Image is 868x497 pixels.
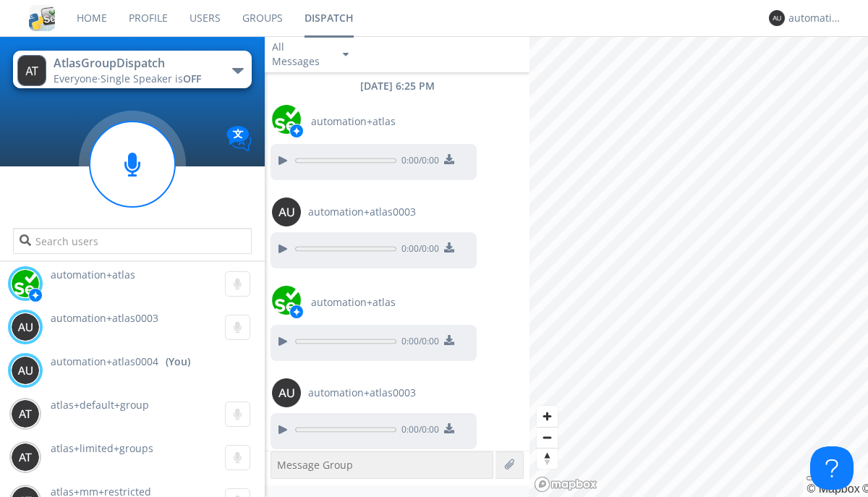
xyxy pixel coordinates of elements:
img: 373638.png [272,197,301,226]
span: atlas+limited+groups [51,441,153,455]
img: 373638.png [272,378,301,407]
span: automation+atlas [51,268,135,281]
span: Zoom out [537,428,558,448]
img: d2d01cd9b4174d08988066c6d424eccd [11,269,40,298]
img: 373638.png [17,55,46,86]
button: Toggle attribution [807,476,818,480]
img: caret-down-sm.svg [343,53,349,56]
div: (You) [166,354,190,369]
button: Reset bearing to north [537,448,558,469]
span: Single Speaker is [101,72,201,85]
span: atlas+default+group [51,398,149,412]
button: Zoom in [537,406,558,427]
iframe: Toggle Customer Support [810,446,854,490]
a: Mapbox logo [534,476,597,493]
span: automation+atlas [311,295,396,310]
span: automation+atlas [311,114,396,129]
input: Search users [13,228,251,254]
span: automation+atlas0003 [51,311,158,325]
img: 373638.png [769,10,785,26]
img: 373638.png [11,399,40,428]
span: 0:00 / 0:00 [396,154,439,170]
span: OFF [183,72,201,85]
a: Mapbox [807,483,859,495]
button: Zoom out [537,427,558,448]
span: automation+atlas0003 [308,386,416,400]
img: download media button [444,242,454,252]
img: cddb5a64eb264b2086981ab96f4c1ba7 [29,5,55,31]
img: 373638.png [11,313,40,341]
img: Translation enabled [226,126,252,151]
span: automation+atlas0004 [51,354,158,369]
img: 373638.png [11,356,40,385]
span: 0:00 / 0:00 [396,242,439,258]
span: Reset bearing to north [537,449,558,469]
div: Everyone · [54,72,216,86]
img: 373638.png [11,443,40,472]
img: download media button [444,335,454,345]
div: All Messages [272,40,330,69]
div: AtlasGroupDispatch [54,55,216,72]
span: automation+atlas0003 [308,205,416,219]
button: AtlasGroupDispatchEveryone·Single Speaker isOFF [13,51,251,88]
div: automation+atlas0004 [788,11,843,25]
img: download media button [444,423,454,433]
div: [DATE] 6:25 PM [265,79,529,93]
img: download media button [444,154,454,164]
img: d2d01cd9b4174d08988066c6d424eccd [272,105,301,134]
img: d2d01cd9b4174d08988066c6d424eccd [272,286,301,315]
span: 0:00 / 0:00 [396,423,439,439]
span: 0:00 / 0:00 [396,335,439,351]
